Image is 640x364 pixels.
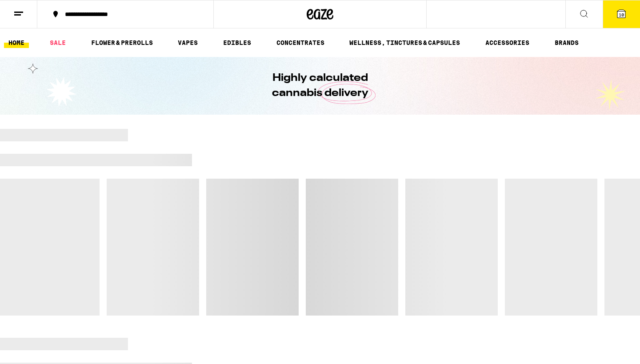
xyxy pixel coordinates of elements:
a: CONCENTRATES [272,37,329,48]
a: SALE [45,37,70,48]
a: WELLNESS, TINCTURES & CAPSULES [345,37,464,48]
h1: Highly calculated cannabis delivery [247,71,393,101]
a: VAPES [173,37,202,48]
button: 10 [603,0,640,28]
a: HOME [4,37,29,48]
span: 10 [619,12,624,17]
a: ACCESSORIES [481,37,534,48]
a: FLOWER & PREROLLS [87,37,157,48]
button: BRANDS [550,37,583,48]
a: EDIBLES [219,37,256,48]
